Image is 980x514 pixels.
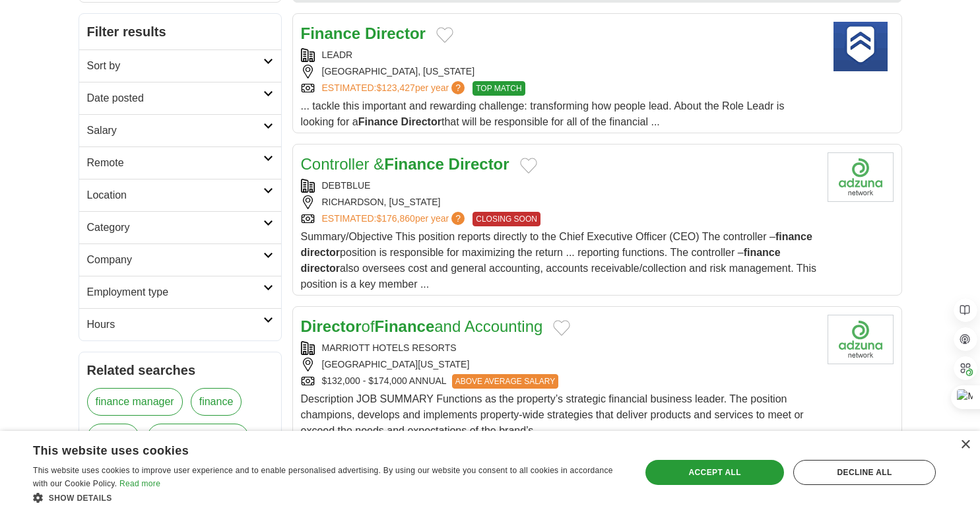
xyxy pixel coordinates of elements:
span: CLOSING SOON [473,212,540,226]
div: This website uses cookies [33,439,590,459]
h2: Location [87,187,263,203]
a: Finance Director [301,24,426,42]
span: $123,427 [376,82,414,93]
span: Description JOB SUMMARY Functions as the property’s strategic financial business leader. The posi... [301,393,804,436]
h2: Remote [87,155,263,171]
div: [GEOGRAPHIC_DATA][US_STATE] [301,358,817,371]
a: Salary [79,114,281,146]
strong: Director [449,155,509,173]
a: Company [79,243,281,276]
span: Show details [49,494,112,503]
a: Sort by [79,49,281,82]
span: $176,860 [376,213,414,224]
button: Add to favorite jobs [436,27,453,43]
img: Company logo [828,315,894,364]
h2: Related searches [87,360,273,380]
strong: Director [401,116,441,127]
img: Company logo [828,152,894,202]
div: [GEOGRAPHIC_DATA], [US_STATE] [301,65,817,79]
a: Employment type [79,276,281,308]
strong: finance [744,247,781,258]
span: ... tackle this important and rewarding challenge: transforming how people lead. About the Role L... [301,100,785,127]
a: Hours [79,308,281,340]
a: Location [79,179,281,211]
strong: Finance [375,317,435,335]
h2: Hours [87,317,263,333]
a: DirectorofFinanceand Accounting [301,317,543,335]
span: Summary/Objective This position reports directly to the Chief Executive Officer (CEO) The control... [301,231,816,290]
a: Category [79,211,281,243]
img: Leadr logo [828,22,894,71]
h2: Date posted [87,90,263,106]
a: managing director [147,424,249,451]
a: finance [191,388,242,416]
div: Decline all [793,460,936,485]
div: Accept all [645,460,784,485]
div: $132,000 - $174,000 ANNUAL [301,374,817,389]
strong: Director [301,317,362,335]
div: DEBTBLUE [301,179,817,193]
a: Remote [79,146,281,179]
div: RICHARDSON, [US_STATE] [301,195,817,209]
a: ESTIMATED:$176,860per year? [322,212,468,226]
strong: Finance [358,116,398,127]
a: finance manager [87,388,183,416]
a: Date posted [79,82,281,114]
span: TOP MATCH [473,81,525,96]
strong: Finance [301,24,361,42]
button: Add to favorite jobs [520,158,537,174]
div: Show details [33,491,623,504]
strong: director [301,263,341,274]
span: ? [451,212,465,225]
h2: Filter results [79,14,281,49]
h2: Company [87,252,263,268]
strong: Finance [384,155,444,173]
div: Close [960,440,970,450]
strong: Director [365,24,426,42]
div: LEADR [301,48,817,62]
a: Controller &Finance Director [301,155,509,173]
h2: Category [87,220,263,236]
div: MARRIOTT HOTELS RESORTS [301,341,817,355]
button: Add to favorite jobs [553,320,570,336]
span: ? [451,81,465,94]
a: ESTIMATED:$123,427per year? [322,81,468,96]
span: This website uses cookies to improve user experience and to enable personalised advertising. By u... [33,466,613,488]
h2: Employment type [87,284,263,300]
h2: Salary [87,123,263,139]
h2: Sort by [87,58,263,74]
a: Read more, opens a new window [119,479,160,488]
strong: finance [775,231,812,242]
span: ABOVE AVERAGE SALARY [452,374,559,389]
a: director [87,424,139,451]
strong: director [301,247,341,258]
